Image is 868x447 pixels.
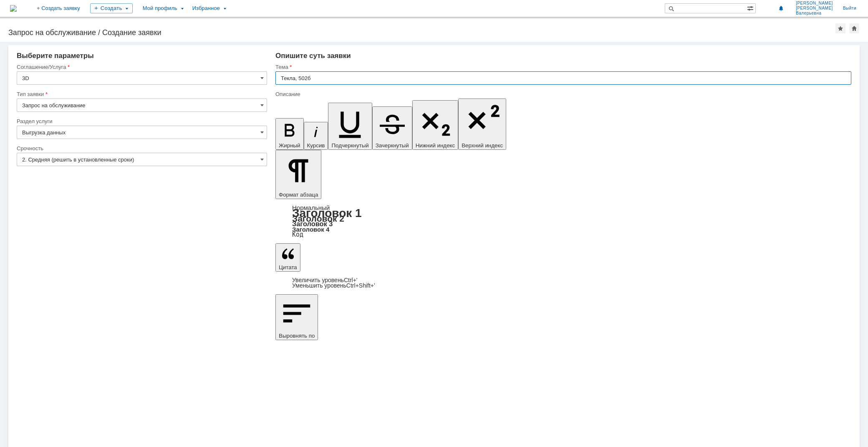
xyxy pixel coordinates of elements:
[747,4,755,12] span: Расширенный поиск
[372,106,412,150] button: Зачеркнутый
[376,142,409,149] span: Зачеркнутый
[292,231,303,238] a: Код
[292,226,329,233] a: Заголовок 4
[292,282,375,289] a: Decrease
[8,28,835,37] div: Запрос на обслуживание / Создание заявки
[17,64,265,70] div: Соглашение/Услуга
[90,3,133,13] div: Создать
[17,91,265,97] div: Тип заявки
[292,214,344,223] a: Заголовок 2
[292,277,358,283] a: Increase
[275,294,318,340] button: Выровнять по
[275,91,850,97] div: Описание
[279,192,318,198] span: Формат абзаца
[10,5,17,12] a: Перейти на домашнюю страницу
[346,282,375,289] span: Ctrl+Shift+'
[279,142,300,149] span: Жирный
[275,64,850,70] div: Тема
[275,52,351,60] span: Опишите суть заявки
[17,52,94,60] span: Выберите параметры
[796,1,833,6] span: [PERSON_NAME]
[17,146,265,151] div: Срочность
[331,142,368,149] span: Подчеркнутый
[275,118,304,150] button: Жирный
[328,103,372,150] button: Подчеркнутый
[292,204,330,211] a: Нормальный
[458,98,506,150] button: Верхний индекс
[275,243,300,272] button: Цитата
[275,278,851,288] div: Цитата
[279,333,315,339] span: Выровнять по
[412,100,459,150] button: Нижний индекс
[10,5,17,12] img: logo
[292,207,362,220] a: Заголовок 1
[279,264,297,270] span: Цитата
[275,205,851,237] div: Формат абзаца
[796,6,833,11] span: [PERSON_NAME]
[307,142,325,149] span: Курсив
[292,220,333,227] a: Заголовок 3
[304,122,328,150] button: Курсив
[835,23,845,33] div: Добавить в избранное
[17,119,265,124] div: Раздел услуги
[849,23,859,33] div: Сделать домашней страницей
[796,11,833,16] span: Валерьевна
[344,277,358,283] span: Ctrl+'
[462,142,503,149] span: Верхний индекс
[275,150,321,199] button: Формат абзаца
[416,142,455,149] span: Нижний индекс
